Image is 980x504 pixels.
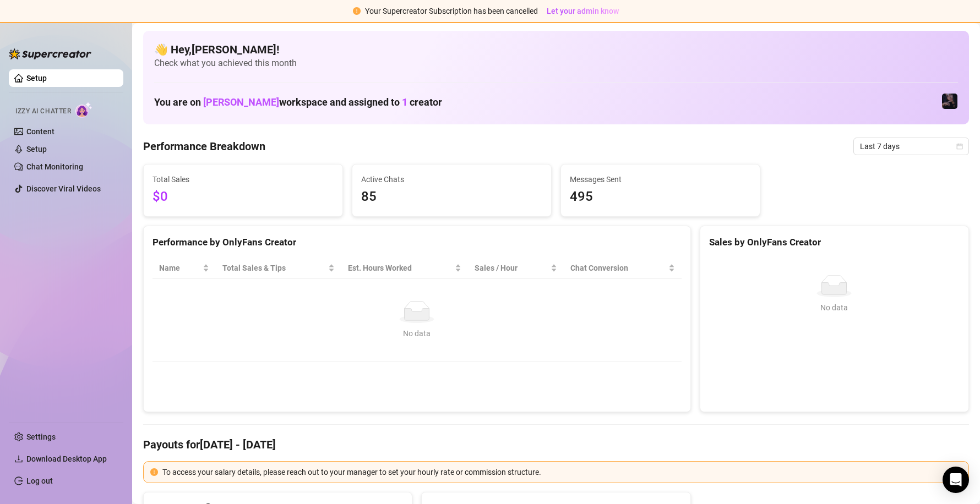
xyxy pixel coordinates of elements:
[143,139,265,154] h4: Performance Breakdown
[714,302,955,314] div: No data
[153,187,334,207] span: $0
[153,258,216,279] th: Name
[860,138,962,155] span: Last 7 days
[570,262,666,274] span: Chat Conversion
[162,466,962,478] div: To access your salary details, please reach out to your manager to set your hourly rate or commis...
[26,74,47,83] a: Setup
[9,48,91,59] img: logo-BBDzfeDw.svg
[150,468,158,476] span: exclamation-circle
[570,187,751,207] span: 495
[159,262,200,274] span: Name
[26,432,56,441] a: Settings
[26,127,55,136] a: Content
[143,437,969,452] h4: Payouts for [DATE] - [DATE]
[570,173,751,185] span: Messages Sent
[402,96,407,108] span: 1
[203,96,279,108] span: [PERSON_NAME]
[956,143,963,150] span: calendar
[15,106,71,117] span: Izzy AI Chatter
[26,145,47,154] a: Setup
[468,258,564,279] th: Sales / Hour
[153,235,682,250] div: Performance by OnlyFans Creator
[14,454,23,463] span: download
[942,94,957,109] img: CYBERGIRL
[75,102,92,118] img: AI Chatter
[26,162,83,171] a: Chat Monitoring
[164,327,671,339] div: No data
[547,7,619,15] span: Let your admin know
[943,467,969,493] div: Open Intercom Messenger
[542,4,623,18] button: Let your admin know
[361,173,542,185] span: Active Chats
[153,173,334,185] span: Total Sales
[154,96,442,108] h1: You are on workspace and assigned to creator
[709,235,960,250] div: Sales by OnlyFans Creator
[216,258,341,279] th: Total Sales & Tips
[222,262,326,274] span: Total Sales & Tips
[348,262,453,274] div: Est. Hours Worked
[475,262,548,274] span: Sales / Hour
[353,7,361,15] span: exclamation-circle
[26,476,53,485] a: Log out
[564,258,682,279] th: Chat Conversion
[365,7,538,15] span: Your Supercreator Subscription has been cancelled
[26,184,101,193] a: Discover Viral Videos
[26,454,107,463] span: Download Desktop App
[154,42,958,57] h4: 👋 Hey, [PERSON_NAME] !
[154,57,958,69] span: Check what you achieved this month
[361,187,542,207] span: 85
